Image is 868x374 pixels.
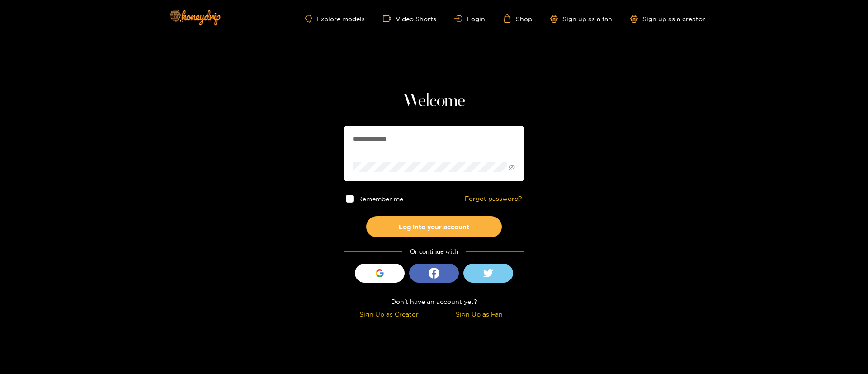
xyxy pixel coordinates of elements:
[454,15,485,22] a: Login
[436,309,522,319] div: Sign Up as Fan
[366,216,502,237] button: Log into your account
[346,309,432,319] div: Sign Up as Creator
[550,15,612,23] a: Sign up as a fan
[465,195,522,203] a: Forgot password?
[344,296,524,307] div: Don't have an account yet?
[344,246,524,257] div: Or continue with
[358,195,403,202] span: Remember me
[383,14,436,23] a: Video Shorts
[305,15,365,23] a: Explore models
[383,14,396,23] span: video-camera
[509,164,515,170] span: eye-invisible
[344,90,524,112] h1: Welcome
[503,14,532,23] a: Shop
[630,15,705,23] a: Sign up as a creator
